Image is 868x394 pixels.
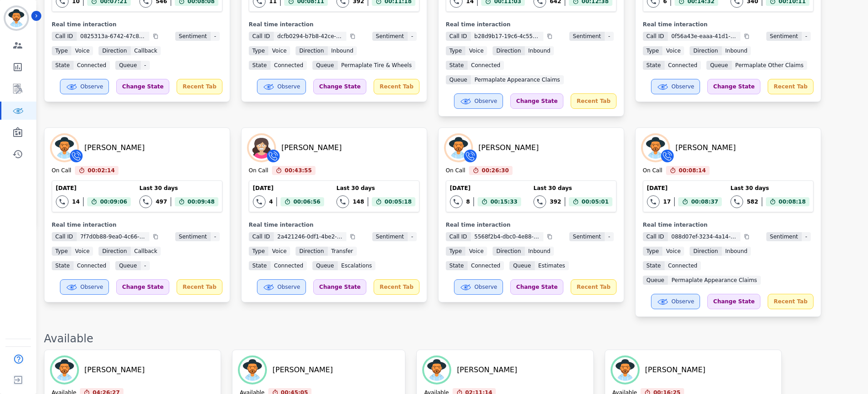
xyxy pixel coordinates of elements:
[446,135,471,161] img: Avatar
[643,221,814,229] div: Real time interaction
[249,21,419,28] div: Real time interaction
[131,46,161,55] span: callback
[312,61,337,70] span: Queue
[730,185,809,192] div: Last 30 days
[468,261,504,270] span: connected
[277,83,300,90] span: Observe
[768,294,813,309] div: Recent Tab
[52,221,222,229] div: Real time interaction
[446,46,466,55] span: Type
[84,365,145,375] div: [PERSON_NAME]
[372,32,408,41] span: Sentiment
[141,261,150,270] span: -
[313,79,366,94] div: Change State
[116,79,169,94] div: Change State
[338,61,415,70] span: Permaplate Tire & Wheels
[779,197,806,206] span: 00:08:18
[747,198,758,205] div: 582
[643,167,662,175] div: On Call
[454,279,503,295] button: Observe
[139,185,218,192] div: Last 30 days
[663,198,671,205] div: 17
[662,247,684,256] span: voice
[471,32,543,41] span: b28d9b17-19c6-4c55-95aa-0dc0f44f56d4
[115,261,140,270] span: Queue
[175,32,211,41] span: Sentiment
[131,247,161,256] span: callback
[177,79,222,94] div: Recent Tab
[249,247,269,256] span: Type
[446,32,471,41] span: Call ID
[571,93,616,109] div: Recent Tab
[72,198,80,205] div: 14
[268,247,290,256] span: voice
[253,185,324,192] div: [DATE]
[285,166,312,175] span: 00:43:55
[60,279,109,295] button: Observe
[668,32,740,41] span: 0f56a43e-eaaa-41d1-8765-6b48d4e7cf99
[60,79,109,94] button: Observe
[668,232,740,241] span: 088d07ef-3234-4a14-b252-a17c3e95da3b
[446,261,468,270] span: State
[722,46,751,55] span: inbound
[662,46,684,55] span: voice
[643,61,665,70] span: State
[274,232,346,241] span: 2a421246-0df1-4be2-81ac-d2c0f3a7e9cb
[338,261,376,270] span: Escalations
[52,32,77,41] span: Call ID
[474,283,497,291] span: Observe
[211,32,220,41] span: -
[802,32,811,41] span: -
[468,61,504,70] span: connected
[296,46,327,55] span: Direction
[240,357,265,383] img: Avatar
[80,83,103,90] span: Observe
[77,232,149,241] span: 7f7d0b88-9ea0-4c66-b7b5-730dae348378
[257,79,306,94] button: Observe
[353,198,364,205] div: 148
[293,197,321,206] span: 00:06:56
[471,75,563,84] span: Permaplate Appearance Claims
[385,197,412,206] span: 00:05:18
[313,279,366,295] div: Change State
[493,46,524,55] span: Direction
[328,247,357,256] span: transfer
[535,261,569,270] span: Estimates
[571,279,616,295] div: Recent Tab
[493,247,524,256] span: Direction
[328,46,357,55] span: inbound
[446,247,466,256] span: Type
[668,276,760,285] span: Permaplate Appearance Claims
[277,283,300,291] span: Observe
[691,197,718,206] span: 00:08:37
[115,61,140,70] span: Queue
[569,232,605,241] span: Sentiment
[52,357,77,383] img: Avatar
[722,247,751,256] span: inbound
[643,261,665,270] span: State
[454,93,503,109] button: Observe
[766,32,802,41] span: Sentiment
[569,32,605,41] span: Sentiment
[605,232,614,241] span: -
[56,185,131,192] div: [DATE]
[424,357,449,383] img: Avatar
[274,32,346,41] span: dcfb0294-b7b8-42ce-bc13-30c61763defe
[74,61,110,70] span: connected
[372,232,408,241] span: Sentiment
[249,221,419,229] div: Real time interaction
[269,198,273,205] div: 4
[296,247,327,256] span: Direction
[490,197,518,206] span: 00:15:33
[272,365,333,375] div: [PERSON_NAME]
[450,185,521,192] div: [DATE]
[211,232,220,241] span: -
[175,232,211,241] span: Sentiment
[707,79,760,94] div: Change State
[257,279,306,295] button: Observe
[766,232,802,241] span: Sentiment
[99,247,130,256] span: Direction
[446,61,468,70] span: State
[336,185,415,192] div: Last 30 days
[643,46,663,55] span: Type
